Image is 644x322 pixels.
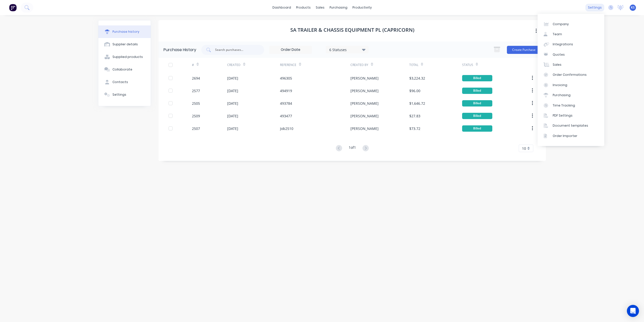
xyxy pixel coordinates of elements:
[350,126,379,131] div: [PERSON_NAME]
[164,47,196,53] div: Purchase History
[112,42,138,47] div: Supplier details
[112,80,128,84] div: Contacts
[462,75,492,81] div: Billed
[280,113,292,119] div: 493477
[409,113,420,119] div: $27.83
[9,4,17,11] img: Factory
[280,101,292,106] div: 493784
[98,63,151,76] button: Collaborate
[192,126,200,131] div: 2507
[112,55,143,59] div: Supplied products
[313,4,327,11] div: sales
[192,63,194,67] div: #
[553,32,562,37] div: Team
[538,50,604,60] a: Quotes
[227,63,240,67] div: Created
[227,126,238,131] div: [DATE]
[553,113,573,118] div: PDF Settings
[192,76,200,81] div: 2694
[553,123,588,128] div: Document templates
[290,27,414,33] h1: SA Trailer & Chassis Equipment PL (Capricorn)
[327,4,350,11] div: purchasing
[280,76,292,81] div: 496305
[538,131,604,141] a: Order Importer
[538,90,604,100] a: Purchasing
[192,113,200,119] div: 2509
[98,88,151,101] button: Settings
[553,62,561,67] div: Sales
[553,93,571,97] div: Purchasing
[553,52,565,57] div: Quotes
[538,100,604,110] a: Time Tracking
[350,113,379,119] div: [PERSON_NAME]
[269,46,312,54] input: Order Date
[462,125,492,132] div: Billed
[409,63,418,67] div: Total
[462,88,492,94] div: Billed
[227,113,238,119] div: [DATE]
[553,83,567,87] div: Invoicing
[409,126,420,131] div: $73.72
[192,88,200,93] div: 2577
[112,92,126,97] div: Settings
[98,38,151,51] button: Supplier details
[350,88,379,93] div: [PERSON_NAME]
[522,146,526,151] span: 10
[350,101,379,106] div: [PERSON_NAME]
[553,134,577,138] div: Order Importer
[98,76,151,88] button: Contacts
[280,88,292,93] div: 494919
[294,4,313,11] div: products
[215,47,256,52] input: Search purchases...
[553,42,573,47] div: Integrations
[270,4,294,11] a: dashboard
[553,103,575,108] div: Time Tracking
[507,46,541,54] button: Create Purchase
[329,47,365,52] div: 6 Statuses
[553,73,587,77] div: Order Confirmations
[538,121,604,131] a: Document templates
[349,145,356,152] div: 1 of 1
[538,29,604,39] a: Team
[192,101,200,106] div: 2505
[409,101,425,106] div: $1,646.72
[462,113,492,119] div: Billed
[350,76,379,81] div: [PERSON_NAME]
[280,63,296,67] div: Reference
[227,88,238,93] div: [DATE]
[462,100,492,106] div: Billed
[98,25,151,38] button: Purchase history
[350,4,374,11] div: productivity
[227,76,238,81] div: [DATE]
[538,111,604,121] a: PDF Settings
[585,4,604,11] div: settings
[409,88,420,93] div: $96.00
[98,51,151,63] button: Supplied products
[112,67,132,72] div: Collaborate
[538,39,604,49] a: Integrations
[538,19,604,29] a: Company
[538,80,604,90] a: Invoicing
[631,5,635,10] span: KS
[553,22,569,26] div: Company
[112,29,139,34] div: Purchase history
[538,70,604,80] a: Order Confirmations
[350,63,368,67] div: Created By
[538,60,604,70] a: Sales
[280,126,293,131] div: Job2510
[627,305,639,317] div: Open Intercom Messenger
[462,63,473,67] div: Status
[409,76,425,81] div: $3,224.32
[227,101,238,106] div: [DATE]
